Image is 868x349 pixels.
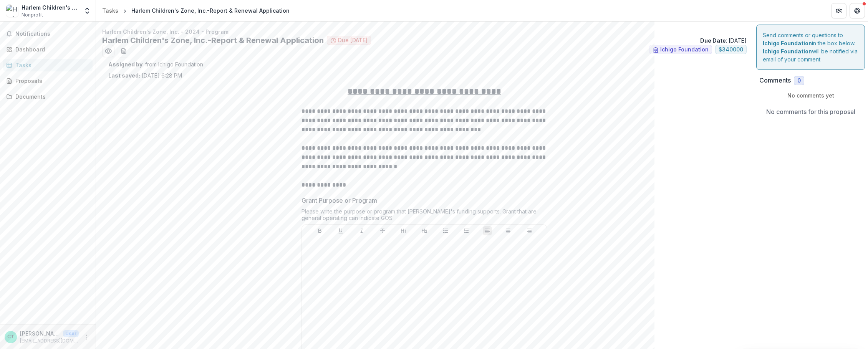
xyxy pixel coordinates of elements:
[759,77,791,84] h2: Comments
[399,226,408,235] button: Heading 1
[756,25,865,70] div: Send comments or questions to in the box below. will be notified via email of your comment.
[3,59,93,71] a: Tasks
[850,3,865,18] button: Get Help
[301,196,377,205] p: Grant Purpose or Program
[3,43,93,56] a: Dashboard
[759,91,862,99] p: No comments yet
[700,36,747,45] p: : [DATE]
[462,226,471,235] button: Ordered List
[420,226,429,235] button: Heading 2
[63,330,79,337] p: User
[15,93,86,101] div: Documents
[108,72,140,79] strong: Last saved:
[15,61,86,69] div: Tasks
[99,5,121,16] a: Tasks
[108,60,740,68] p: : from Ichigo Foundation
[20,337,79,344] p: [EMAIL_ADDRESS][DOMAIN_NAME]
[102,7,118,15] div: Tasks
[504,226,513,235] button: Align Center
[3,28,93,40] button: Notifications
[20,329,60,337] p: [PERSON_NAME]
[22,3,79,12] div: Harlem Children's Zone, Inc.
[102,45,114,57] button: Preview 0f1bca9f-bcfd-448f-b5e0-50ed14abe12b.pdf
[102,36,324,45] h2: Harlem Children's Zone, Inc.-Report & Renewal Application
[336,226,345,235] button: Underline
[15,31,89,37] span: Notifications
[3,90,93,103] a: Documents
[831,3,846,18] button: Partners
[301,208,547,224] div: Please write the purpose or program that [PERSON_NAME]'s funding supports. Grant that are general...
[6,5,18,17] img: Harlem Children's Zone, Inc.
[102,28,747,36] p: Harlem Children's Zone, Inc. - 2024 - Program
[108,61,142,68] strong: Assigned by
[763,40,812,46] strong: Ichigo Foundation
[22,12,43,18] span: Nonprofit
[660,46,709,53] span: Ichigo Foundation
[15,77,86,85] div: Proposals
[131,7,290,15] div: Harlem Children's Zone, Inc.-Report & Renewal Application
[118,45,130,57] button: download-word-button
[108,71,182,79] p: [DATE] 6:28 PM
[763,48,812,55] strong: Ichigo Foundation
[525,226,534,235] button: Align Right
[700,37,726,44] strong: Due Date
[3,74,93,87] a: Proposals
[99,5,293,16] nav: breadcrumb
[766,107,855,116] p: No comments for this proposal
[82,332,91,342] button: More
[7,334,14,339] div: Corina Tse
[441,226,450,235] button: Bullet List
[82,3,93,18] button: Open entity switcher
[338,37,368,44] span: Due [DATE]
[483,226,492,235] button: Align Left
[15,45,86,53] div: Dashboard
[797,78,801,84] span: 0
[315,226,325,235] button: Bold
[378,226,387,235] button: Strike
[357,226,366,235] button: Italicize
[719,46,743,53] span: $ 340000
